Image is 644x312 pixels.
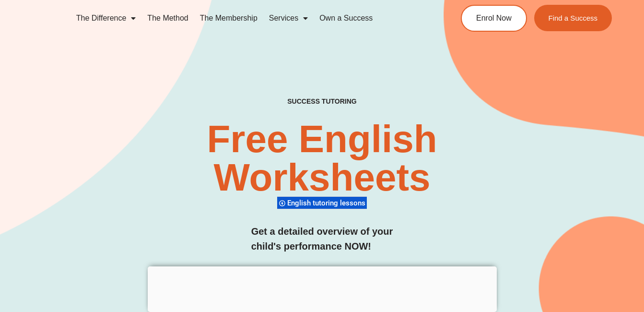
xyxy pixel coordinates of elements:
[70,7,142,29] a: The Difference
[263,7,314,29] a: Services
[148,266,497,310] iframe: Advertisement
[534,5,612,31] a: Find a Success
[131,120,514,197] h2: Free English Worksheets​
[277,196,367,209] div: English tutoring lessons
[70,7,428,29] nav: Menu
[476,14,512,22] span: Enrol Now
[314,7,378,29] a: Own a Success
[141,7,194,29] a: The Method
[287,199,368,207] span: English tutoring lessons
[251,224,393,254] h3: Get a detailed overview of your child's performance NOW!
[236,97,408,106] h4: SUCCESS TUTORING​
[461,5,527,32] a: Enrol Now
[548,14,597,22] span: Find a Success
[194,7,263,29] a: The Membership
